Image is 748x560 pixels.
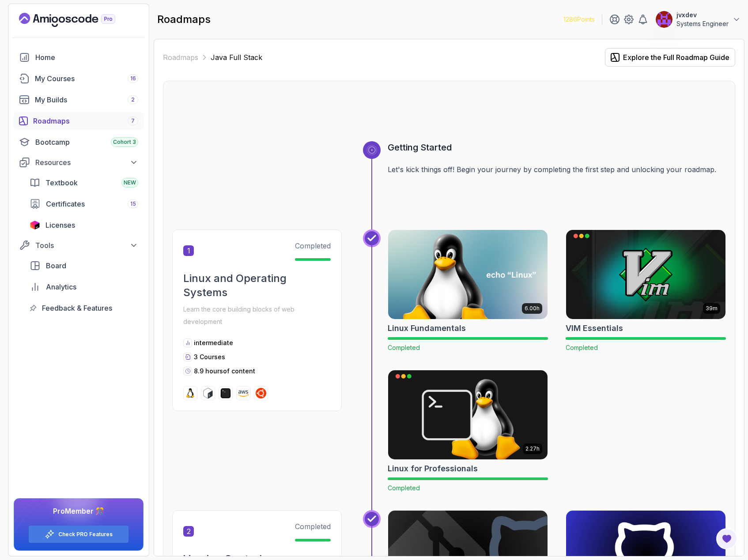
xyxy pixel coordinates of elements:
[388,141,726,154] h3: Getting Started
[131,96,135,103] span: 2
[183,245,194,256] span: 1
[14,70,144,87] a: courses
[58,531,113,538] a: Check PRO Features
[185,388,196,398] img: linux logo
[194,353,225,361] span: 3 Courses
[656,11,672,28] img: user profile image
[14,49,144,66] a: home
[706,305,718,312] p: 39m
[563,15,595,24] p: 1286 Points
[605,48,735,67] button: Explore the Full Roadmap Guide
[163,52,198,63] a: Roadmaps
[131,117,135,124] span: 7
[113,139,136,146] span: Cohort 3
[716,528,737,549] button: Open Feedback Button
[220,388,231,398] img: terminal logo
[24,216,144,234] a: licenses
[45,220,75,230] span: Licenses
[183,271,331,300] h2: Linux and Operating Systems
[388,230,548,319] img: Linux Fundamentals card
[130,200,136,207] span: 15
[566,229,726,352] a: VIM Essentials card39mVIM EssentialsCompleted
[35,52,138,63] div: Home
[566,344,598,351] span: Completed
[388,370,548,492] a: Linux for Professionals card2.27hLinux for ProfessionalsCompleted
[388,322,466,334] h2: Linux Fundamentals
[566,322,623,334] h2: VIM Essentials
[14,154,144,170] button: Resources
[130,75,136,82] span: 16
[388,462,478,475] h2: Linux for Professionals
[525,445,540,452] p: 2.27h
[30,221,40,229] img: jetbrains icon
[566,230,725,319] img: VIM Essentials card
[35,94,138,105] div: My Builds
[35,240,138,251] div: Tools
[388,229,548,352] a: Linux Fundamentals card6.00hLinux FundamentalsCompleted
[35,73,138,84] div: My Courses
[295,522,331,531] span: Completed
[388,484,420,492] span: Completed
[24,195,144,213] a: certificates
[14,133,144,151] a: bootcamp
[45,177,78,188] span: Textbook
[295,241,331,250] span: Completed
[655,11,741,28] button: user profile imagejvxdevSystems Engineer
[238,388,249,398] img: aws logo
[525,305,540,312] p: 6.00h
[203,388,213,398] img: bash logo
[42,303,112,313] span: Feedback & Features
[183,526,194,537] span: 2
[35,137,138,147] div: Bootcamp
[388,344,420,351] span: Completed
[24,174,144,192] a: textbook
[194,367,255,376] p: 8.9 hours of content
[35,157,138,168] div: Resources
[19,13,136,27] a: Landing page
[14,91,144,109] a: builds
[24,299,144,317] a: feedback
[194,338,233,347] p: intermediate
[28,525,129,543] button: Check PRO Features
[388,164,726,175] p: Let's kick things off! Begin your journey by completing the first step and unlocking your roadmap.
[183,303,331,328] p: Learn the core building blocks of web development
[14,112,144,130] a: roadmaps
[46,199,85,209] span: Certificates
[33,116,138,126] div: Roadmaps
[388,370,548,459] img: Linux for Professionals card
[676,19,729,28] p: Systems Engineer
[211,52,262,63] p: Java Full Stack
[676,11,729,19] p: jvxdev
[623,52,729,63] div: Explore the Full Roadmap Guide
[124,179,136,186] span: NEW
[256,388,266,398] img: ubuntu logo
[14,237,144,253] button: Tools
[24,257,144,274] a: board
[46,282,76,292] span: Analytics
[46,260,66,271] span: Board
[157,12,211,26] h2: roadmaps
[24,278,144,296] a: analytics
